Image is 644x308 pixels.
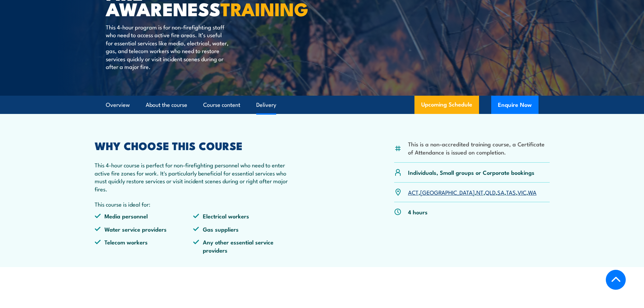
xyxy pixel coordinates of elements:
[420,188,475,196] a: [GEOGRAPHIC_DATA]
[95,141,292,150] h2: WHY CHOOSE THIS COURSE
[146,96,187,114] a: About the course
[193,225,292,233] li: Gas suppliers
[408,208,428,216] p: 4 hours
[95,225,193,233] li: Water service providers
[408,188,536,196] p: , , , , , , ,
[485,188,496,196] a: QLD
[528,188,536,196] a: WA
[95,212,193,220] li: Media personnel
[95,161,292,193] p: This 4-hour course is perfect for non-firefighting personnel who need to enter active fire zones ...
[491,96,539,114] button: Enquire Now
[95,238,193,254] li: Telecom workers
[476,188,483,196] a: NT
[408,168,534,176] p: Individuals, Small groups or Corporate bookings
[408,188,419,196] a: ACT
[414,96,479,114] a: Upcoming Schedule
[193,212,292,220] li: Electrical workers
[203,96,240,114] a: Course content
[518,188,526,196] a: VIC
[408,140,550,156] li: This is a non-accredited training course, a Certificate of Attendance is issued on completion.
[506,188,516,196] a: TAS
[193,238,292,254] li: Any other essential service providers
[256,96,276,114] a: Delivery
[106,23,229,70] p: This 4-hour program is for non-firefighting staff who need to access active fire areas. It’s usef...
[95,200,292,208] p: This course is ideal for:
[497,188,504,196] a: SA
[106,96,130,114] a: Overview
